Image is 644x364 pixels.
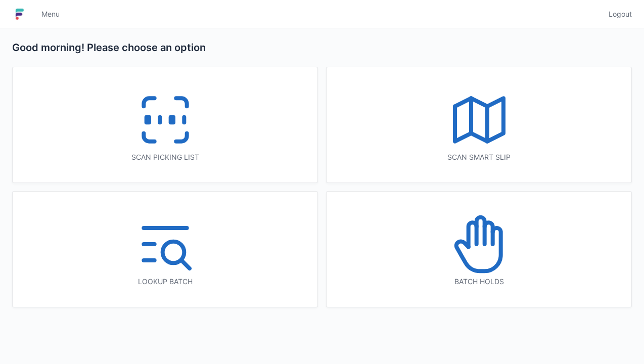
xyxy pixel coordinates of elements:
[12,6,27,22] img: logo-small.jpg
[33,277,297,287] div: Lookup batch
[12,40,632,55] h2: Good morning! Please choose an option
[12,191,318,307] a: Lookup batch
[41,9,60,19] span: Menu
[33,152,297,162] div: Scan picking list
[603,5,632,23] a: Logout
[609,9,632,19] span: Logout
[12,67,318,183] a: Scan picking list
[326,67,632,183] a: Scan smart slip
[347,152,611,162] div: Scan smart slip
[347,277,611,287] div: Batch holds
[326,191,632,307] a: Batch holds
[35,5,66,23] a: Menu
